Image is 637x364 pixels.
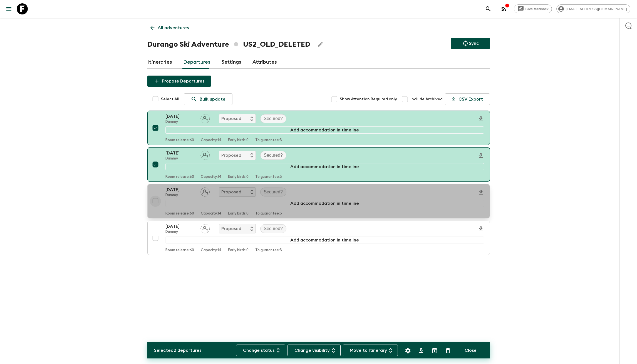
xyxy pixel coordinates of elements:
a: Itineraries [147,56,172,69]
p: Room release: 60 [165,175,194,179]
button: Change status [236,345,285,356]
p: Sync [469,40,479,47]
p: [DATE] [165,223,196,230]
a: Settings [222,56,241,69]
p: Proposed [221,115,241,122]
button: Close [458,345,483,356]
button: Change visibility [287,345,341,356]
p: Selected 2 departures [154,347,201,354]
p: Early birds: 0 [228,248,249,253]
svg: Download Onboarding [477,152,484,159]
p: Dummy [165,230,196,234]
button: Settings [402,345,413,356]
div: Secured? [260,114,287,123]
button: Edit Adventure Title [315,39,326,50]
span: [EMAIL_ADDRESS][DOMAIN_NAME] [563,7,630,11]
p: Early birds: 0 [228,175,249,179]
div: Add accommodation in timeline [165,236,484,244]
a: Attributes [252,56,277,69]
p: Secured? [264,225,283,232]
p: Secured? [264,152,283,159]
button: Delete [442,345,453,356]
p: Room release: 60 [165,138,194,143]
p: To guarantee: 3 [255,175,282,179]
button: [DATE]DummyAssign pack leaderProposedSecured?Add accommodation in timelineRoom release:60Capacity... [147,184,490,218]
p: Dummy [165,156,196,161]
p: Early birds: 0 [228,138,249,143]
div: Add accommodation in timeline [165,200,484,207]
p: Room release: 60 [165,211,194,216]
p: Proposed [221,189,241,195]
p: Proposed [221,225,241,232]
div: Secured? [260,224,287,233]
svg: Download Onboarding [477,116,484,122]
p: All adventures [158,24,189,31]
p: [DATE] [165,113,196,120]
h1: Durango Ski Adventure US2_OLD_DELETED [147,39,310,50]
p: Capacity: 14 [201,138,221,143]
a: All adventures [147,22,192,33]
p: Secured? [264,115,283,122]
p: Dummy [165,193,196,198]
p: Proposed [221,152,241,159]
button: Archive (Completed, Cancelled or Unsynced Departures only) [429,345,440,356]
p: [DATE] [165,186,196,193]
p: Early birds: 0 [228,211,249,216]
p: Capacity: 14 [201,175,221,179]
button: search adventures [483,3,494,14]
p: Capacity: 14 [201,211,221,216]
p: To guarantee: 3 [255,248,282,253]
span: Include Archived [410,96,443,102]
a: Bulk update [184,93,232,105]
p: Capacity: 14 [201,248,221,253]
p: Secured? [264,189,283,195]
svg: Download Onboarding [477,226,484,232]
a: Departures [183,56,210,69]
button: Sync adventure departures to the booking engine [451,38,490,49]
p: Bulk update [200,96,225,103]
p: Dummy [165,120,196,124]
div: Secured? [260,151,287,160]
span: Select All [161,96,179,102]
button: [DATE]DummyAssign pack leaderProposedSecured?Add accommodation in timelineRoom release:60Capacity... [147,221,490,255]
button: Propose Departures [147,76,211,87]
div: Secured? [260,188,287,196]
p: [DATE] [165,150,196,156]
button: [DATE]DummyAssign pack leaderProposedSecured?Add accommodation in timelineRoom release:60Capacity... [147,111,490,145]
button: [DATE]DummyAssign pack leaderProposedSecured?Add accommodation in timelineRoom release:60Capacity... [147,147,490,182]
span: Assign pack leader [200,116,210,120]
p: To guarantee: 3 [255,211,282,216]
span: Assign pack leader [200,226,210,230]
div: [EMAIL_ADDRESS][DOMAIN_NAME] [556,4,630,13]
a: Give feedback [514,4,552,13]
button: Download CSV [416,345,427,356]
button: Move to Itinerary [343,345,398,356]
div: Add accommodation in timeline [165,126,484,134]
div: Add accommodation in timeline [165,163,484,170]
button: CSV Export [445,93,490,105]
button: menu [3,3,14,14]
svg: Download Onboarding [477,189,484,196]
span: Assign pack leader [200,152,210,157]
span: Assign pack leader [200,189,210,193]
span: Give feedback [522,7,552,11]
p: Room release: 60 [165,248,194,253]
span: Show Attention Required only [340,96,397,102]
p: To guarantee: 3 [255,138,282,143]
